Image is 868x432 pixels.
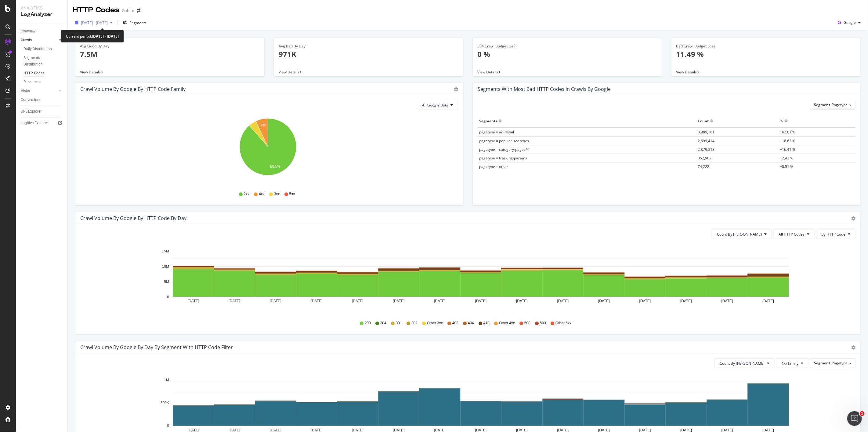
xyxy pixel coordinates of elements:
[411,321,418,326] span: 302
[698,138,714,143] span: 2,699,414
[780,164,793,169] span: +0.51 %
[780,129,795,135] span: +62.01 %
[851,345,855,350] div: gear
[816,229,855,239] button: By HTTP Code
[21,88,57,94] a: Visits
[396,321,402,326] span: 301
[698,129,714,135] span: 8,989,181
[167,424,169,428] text: 0
[162,249,169,253] text: 15M
[393,299,405,303] text: [DATE]
[434,299,446,303] text: [DATE]
[821,232,845,237] span: By HTTP Code
[468,321,474,326] span: 404
[477,43,657,49] div: 304 Crawl Budget Gain
[835,18,863,28] button: Google
[762,299,774,303] text: [DATE]
[80,244,851,315] svg: A chart.
[129,20,146,25] span: Segments
[555,321,571,326] span: Other 5xx
[780,155,793,161] span: +2.43 %
[24,79,40,85] div: Resources
[714,358,775,368] button: Count By [PERSON_NAME]
[352,299,363,303] text: [DATE]
[698,116,709,126] div: Count
[475,299,487,303] text: [DATE]
[21,37,32,43] div: Crawls
[779,232,805,237] span: All HTTP Codes
[164,378,169,382] text: 1M
[24,79,63,85] a: Resources
[780,116,783,126] div: %
[162,264,169,269] text: 10M
[380,321,386,326] span: 304
[454,87,458,91] div: gear
[540,321,546,326] span: 503
[279,69,299,75] span: View Details
[21,108,63,115] a: URL Explorer
[24,46,63,52] a: Daily Distribution
[21,88,30,94] div: Visits
[188,299,199,303] text: [DATE]
[80,86,186,92] div: Crawl Volume by google by HTTP Code Family
[477,49,657,59] p: 0 %
[479,138,529,143] span: pagetype = popular-searches
[24,70,44,76] div: HTTP Codes
[21,120,48,126] div: Logfiles Explorer
[851,216,855,221] div: gear
[712,229,772,239] button: Count By [PERSON_NAME]
[80,69,101,75] span: View Details
[66,33,119,40] div: Current period:
[557,299,569,303] text: [DATE]
[479,129,514,135] span: pagetype = ad-detail
[244,192,250,197] span: 2xx
[780,138,795,143] span: +18.62 %
[483,321,490,326] span: 410
[24,46,52,52] div: Daily Distribution
[814,360,830,366] span: Segment
[639,299,651,303] text: [DATE]
[167,295,169,299] text: 0
[21,97,63,103] a: Conversions
[80,115,456,186] div: A chart.
[422,102,448,108] span: All Google Bots
[773,229,815,239] button: All HTTP Codes
[164,280,169,284] text: 5M
[259,192,265,197] span: 4xx
[479,155,527,161] span: pagetype = tracking-params
[776,358,808,368] button: 4xx family
[832,360,848,366] span: Pagetype
[21,11,63,18] div: LogAnalyzer
[479,164,508,169] span: pagetype = other
[24,55,63,68] a: Segments Distribution
[270,164,280,169] text: 88.5%
[21,97,41,103] div: Conversions
[844,20,856,25] span: Google
[311,299,322,303] text: [DATE]
[80,344,233,350] div: Crawl Volume by google by Day by Segment with HTTP Code Filter
[720,361,765,366] span: Count By Day
[229,299,240,303] text: [DATE]
[73,18,115,28] button: [DATE] - [DATE]
[24,55,57,68] div: Segments Distribution
[80,49,260,59] p: 7.5M
[260,123,266,127] text: 7%
[279,43,458,49] div: Avg Bad By Day
[21,5,63,11] div: Analytics
[477,69,498,75] span: View Details
[780,147,795,152] span: +16.41 %
[499,321,515,326] span: Other 4xx
[516,299,528,303] text: [DATE]
[680,299,692,303] text: [DATE]
[781,361,798,366] span: 4xx family
[365,321,371,326] span: 200
[698,155,711,161] span: 352,902
[21,28,35,35] div: Overview
[73,5,120,15] div: HTTP Codes
[676,49,856,59] p: 11.49 %
[122,8,134,14] div: Subito
[24,70,63,76] a: HTTP Codes
[717,232,762,237] span: Count By Day
[427,321,443,326] span: Other 3xx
